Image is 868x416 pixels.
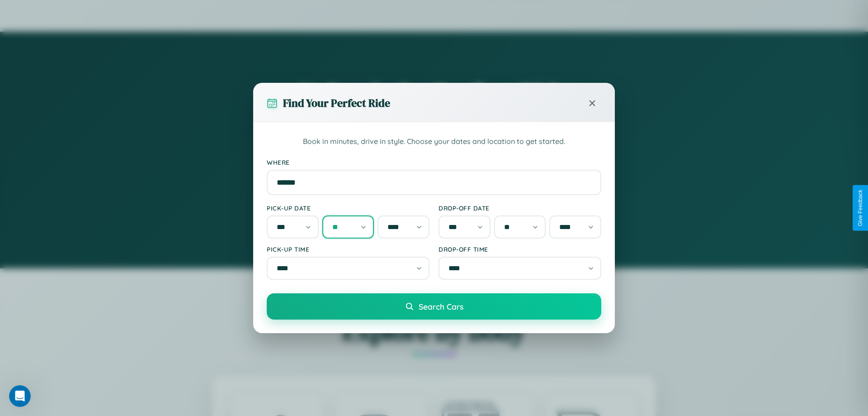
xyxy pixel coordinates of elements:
[439,204,601,212] label: Drop-off Date
[419,301,463,311] span: Search Cars
[267,136,601,148] p: Book in minutes, drive in style. Choose your dates and location to get started.
[267,204,429,212] label: Pick-up Date
[267,245,429,253] label: Pick-up Time
[267,293,601,320] button: Search Cars
[439,245,601,253] label: Drop-off Time
[267,158,601,166] label: Where
[283,96,390,110] h3: Find Your Perfect Ride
